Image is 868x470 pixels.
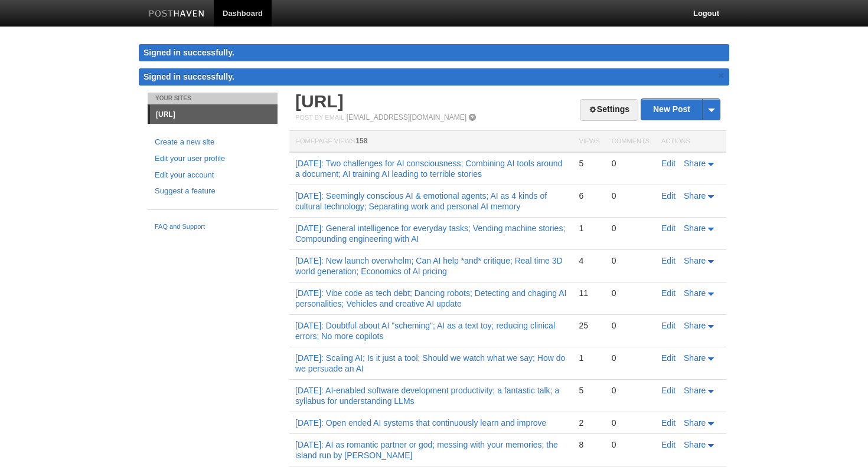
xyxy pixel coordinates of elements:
a: Settings [580,99,638,121]
a: Suggest a feature [155,185,270,198]
div: 5 [579,158,599,169]
a: [URL] [150,105,278,124]
img: Posthaven-bar [149,10,205,19]
span: Share [684,288,706,298]
a: Create a new site [155,136,270,149]
div: 0 [612,320,650,331]
div: 0 [612,158,650,169]
span: Share [684,224,706,233]
div: 0 [612,418,650,428]
a: × [716,68,726,83]
span: Share [684,191,706,201]
a: Edit [661,288,676,298]
a: [DATE]: Open ended AI systems that continuously learn and improve [295,418,546,428]
a: FAQ and Support [155,222,270,232]
a: Edit [661,159,676,168]
span: Post by Email [295,114,344,121]
a: Edit [661,418,676,428]
div: 0 [612,385,650,396]
div: 4 [579,255,599,266]
div: 0 [612,353,650,363]
span: Share [684,440,706,449]
a: Edit your user profile [155,153,270,165]
a: New Post [641,99,720,120]
a: [DATE]: New launch overwhelm; Can AI help *and* critique; Real time 3D world generation; Economic... [295,256,563,276]
a: Edit [661,256,676,265]
span: Share [684,418,706,428]
a: Edit [661,191,676,201]
a: Edit [661,386,676,395]
a: [DATE]: Doubtful about AI "scheming"; AI as a text toy; reducing clinical errors; No more copilots [295,321,555,341]
a: [DATE]: Vibe code as tech debt; Dancing robots; Detecting and chaging AI personalities; Vehicles ... [295,288,566,308]
div: 8 [579,439,599,450]
span: Share [684,353,706,363]
span: Share [684,386,706,395]
a: [DATE]: AI-enabled software development productivity; a fantastic talk; a syllabus for understand... [295,386,559,406]
a: [DATE]: General intelligence for everyday tasks; Vending machine stories; Compounding engineering... [295,224,565,244]
a: Edit [661,224,676,233]
span: 158 [355,137,367,145]
a: Edit [661,321,676,330]
div: 0 [612,255,650,266]
a: [DATE]: Two challenges for AI consciousness; Combining AI tools around a document; AI training AI... [295,159,562,179]
div: 1 [579,223,599,234]
span: Signed in successfully. [143,72,234,81]
a: [URL] [295,91,344,111]
div: 0 [612,190,650,201]
a: Edit [661,440,676,449]
div: Signed in successfully. [139,44,729,61]
div: 0 [612,288,650,298]
a: [DATE]: Seemingly conscious AI & emotional agents; AI as 4 kinds of cultural technology; Separati... [295,191,547,211]
div: 0 [612,439,650,450]
span: Share [684,159,706,168]
div: 2 [579,418,599,428]
div: 1 [579,353,599,363]
th: Homepage Views [289,131,573,153]
th: Views [573,131,605,153]
li: Your Sites [148,93,278,104]
span: Share [684,256,706,265]
a: [DATE]: AI as romantic partner or god; messing with your memories; the island run by [PERSON_NAME] [295,440,558,460]
a: Edit [661,353,676,363]
div: 5 [579,385,599,396]
a: Edit your account [155,169,270,182]
a: [EMAIL_ADDRESS][DOMAIN_NAME] [347,113,466,121]
div: 11 [579,288,599,298]
th: Comments [606,131,655,153]
div: 0 [612,223,650,234]
th: Actions [655,131,726,153]
div: 25 [579,320,599,331]
a: [DATE]: Scaling AI; Is it just a tool; Should we watch what we say; How do we persuade an AI [295,353,565,373]
span: Share [684,321,706,330]
div: 6 [579,190,599,201]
